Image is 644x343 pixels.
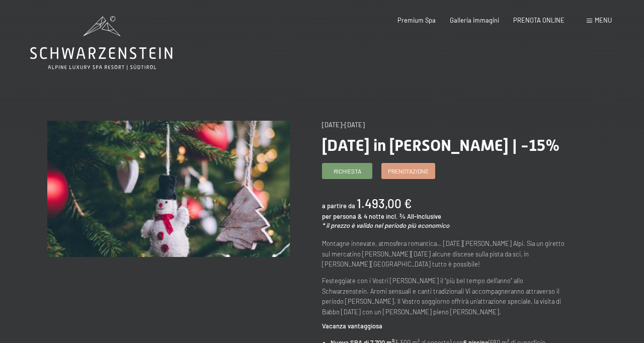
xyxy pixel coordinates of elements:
[322,322,382,330] strong: Vacanza vantaggiosa
[322,238,565,269] p: Montagne innevate, atmosfera romantica… [DATE][PERSON_NAME] Alpi. Sia un giretto sul mercatino [P...
[595,16,612,24] span: Menu
[397,16,436,24] a: Premium Spa
[322,276,565,317] p: Festeggiate con i Vostri [PERSON_NAME] il "più bel tempo dell'anno" allo Schwarzenstein. Aromi se...
[513,16,565,24] a: PRENOTA ONLINE
[388,167,429,176] span: Prenotazione
[47,121,290,257] img: Natale in montagna | -15%
[386,212,441,220] span: incl. ¾ All-Inclusive
[364,212,384,220] span: 4 notte
[322,221,449,229] em: * il prezzo è valido nel periodo più economico
[322,212,362,220] span: per persona &
[322,136,560,155] span: [DATE] in [PERSON_NAME] | -15%
[334,167,361,176] span: Richiesta
[322,121,365,129] span: [DATE]-[DATE]
[323,163,372,179] a: Richiesta
[322,202,355,210] span: a partire da
[450,16,499,24] a: Galleria immagini
[382,163,435,179] a: Prenotazione
[357,196,412,211] b: 1.493,00 €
